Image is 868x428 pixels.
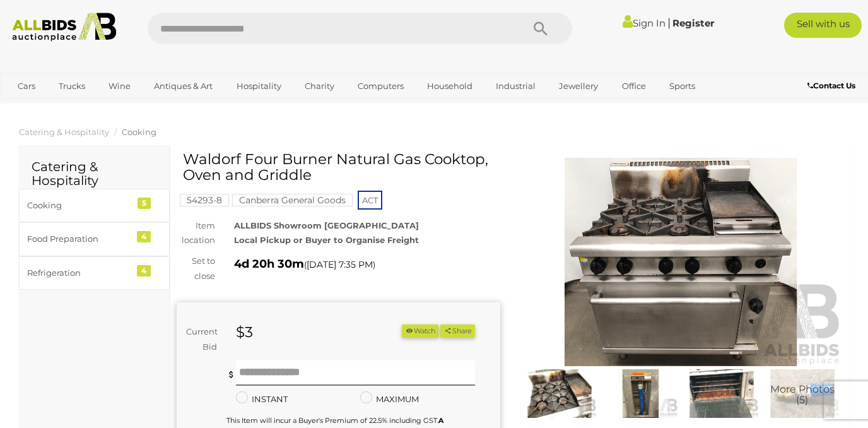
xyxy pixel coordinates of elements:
span: ( ) [304,259,375,270]
a: Charity [296,76,343,97]
a: Refrigeration 4 [19,256,170,290]
a: Sell with us [784,13,862,38]
h2: Catering & Hospitality [32,160,157,187]
mark: 54293-8 [180,194,229,206]
span: ACT [358,191,382,210]
a: Sports [661,76,703,97]
a: More Photos(5) [765,369,840,417]
img: Waldorf Four Burner Natural Gas Cooktop, Oven and Griddle [684,369,759,417]
a: Cooking 5 [19,189,170,222]
img: Waldorf Four Burner Natural Gas Cooktop, Oven and Griddle [519,158,843,367]
div: 4 [137,265,151,276]
button: Search [509,13,572,44]
span: | [667,16,671,30]
img: Waldorf Four Burner Natural Gas Cooktop, Oven and Griddle [765,369,840,417]
a: Wine [100,76,139,97]
a: Sign In [623,17,666,29]
a: Contact Us [807,79,859,93]
img: Waldorf Four Burner Natural Gas Cooktop, Oven and Griddle [603,369,677,417]
a: Cooking [122,127,156,137]
div: 5 [138,198,151,209]
strong: ALLBIDS Showroom [GEOGRAPHIC_DATA] [234,220,419,230]
a: Office [614,76,654,97]
div: Current Bid [177,324,226,354]
b: Contact Us [807,81,855,90]
a: Antiques & Art [146,76,221,97]
button: Watch [402,324,438,338]
button: Share [440,324,475,338]
a: Household [419,76,481,97]
a: Food Preparation 4 [19,222,170,256]
a: Canberra General Goods [232,195,353,205]
img: Waldorf Four Burner Natural Gas Cooktop, Oven and Griddle [522,369,597,417]
li: Watch this item [402,324,438,338]
strong: $3 [236,323,253,341]
label: INSTANT [236,392,288,407]
a: Hospitality [228,76,290,97]
div: Cooking [27,198,131,213]
div: Refrigeration [27,266,131,280]
span: More Photos (5) [770,384,835,406]
div: 4 [137,231,151,242]
label: MAXIMUM [360,392,419,407]
a: Industrial [488,76,544,97]
h1: Waldorf Four Burner Natural Gas Cooktop, Oven and Griddle [183,152,497,184]
a: Catering & Hospitality [19,127,109,137]
a: 54293-8 [180,195,229,205]
span: [DATE] 7:35 PM [307,259,373,270]
a: Computers [349,76,412,97]
strong: 4d 20h 30m [234,257,304,271]
mark: Canberra General Goods [232,194,353,206]
a: Cars [9,76,44,97]
strong: Local Pickup or Buyer to Organise Freight [234,235,419,245]
img: Allbids.com.au [6,13,122,42]
a: Register [672,17,714,29]
a: Trucks [50,76,93,97]
a: [GEOGRAPHIC_DATA] [9,97,115,117]
div: Food Preparation [27,232,131,246]
div: Item location [167,218,225,248]
div: Set to close [167,254,225,283]
a: Jewellery [551,76,606,97]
